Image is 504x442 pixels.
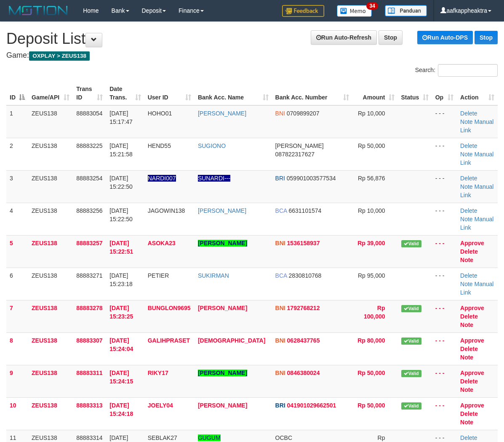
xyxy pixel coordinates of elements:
td: 3 [6,170,28,203]
span: Copy 087822317627 to clipboard [275,151,315,158]
span: Rp 50,000 [357,370,385,376]
a: Note [460,216,473,222]
span: BCA [275,272,287,279]
td: - - - [432,300,457,332]
img: panduan.png [385,5,427,16]
td: 8 [6,332,28,365]
span: Rp 80,000 [357,337,385,344]
span: Nama rekening ada tanda titik/strip, harap diedit [148,175,176,182]
a: Approve [460,240,484,246]
a: SUGIONO [198,142,226,149]
span: Rp 10,000 [358,207,385,214]
span: Copy 0628437765 to clipboard [287,337,320,344]
td: ZEUS138 [28,203,73,235]
td: 10 [6,397,28,430]
a: [PERSON_NAME] [198,240,247,246]
span: 88883314 [76,434,102,441]
span: Valid transaction [401,402,421,410]
a: Manual Link [460,151,493,166]
span: 88883278 [76,305,102,311]
span: 88883313 [76,402,102,409]
span: Rp 100,000 [364,305,385,320]
a: Note [460,257,473,263]
span: [DATE] 15:24:18 [109,402,133,417]
span: BNI [275,305,285,311]
a: Delete [460,175,477,182]
a: Approve [460,337,484,344]
img: MOTION_logo.png [6,4,70,17]
a: Delete [460,410,478,417]
span: [DATE] 15:23:25 [109,305,133,320]
th: Game/API: activate to sort column ascending [28,81,73,105]
span: 88883254 [76,175,102,182]
a: Stop [379,30,403,45]
a: Delete [460,378,478,385]
span: [DATE] 15:22:50 [109,207,133,222]
h1: Deposit List [6,30,498,47]
a: SUNARDI--- [198,175,230,182]
span: Copy 059901003577534 to clipboard [287,175,336,182]
a: Note [460,151,473,158]
td: - - - [432,235,457,268]
a: Manual Link [460,216,493,231]
td: ZEUS138 [28,170,73,203]
span: SEBLAK27 [148,434,177,441]
a: [DEMOGRAPHIC_DATA] [198,337,265,344]
a: Delete [460,110,477,117]
a: Delete [460,142,477,149]
span: BRI [275,175,285,182]
input: Search: [438,64,498,77]
a: Note [460,354,473,361]
label: Search: [415,64,498,77]
td: ZEUS138 [28,235,73,268]
th: Bank Acc. Name: activate to sort column ascending [195,81,272,105]
td: 6 [6,268,28,300]
img: Feedback.jpg [282,5,324,17]
span: ASOKA23 [148,240,176,246]
a: Run Auto-Refresh [311,30,377,45]
span: BNI [275,337,285,344]
span: BNI [275,240,285,246]
a: [PERSON_NAME] [198,370,247,376]
span: Rp 39,000 [357,240,385,246]
a: Approve [460,402,484,409]
td: - - - [432,170,457,203]
a: Note [460,118,473,125]
a: Run Auto-DPS [417,31,473,44]
span: Rp 50,000 [357,402,385,409]
td: ZEUS138 [28,332,73,365]
span: [PERSON_NAME] [275,142,324,149]
td: ZEUS138 [28,397,73,430]
span: BNI [275,370,285,376]
th: Trans ID: activate to sort column ascending [73,81,106,105]
td: 2 [6,138,28,170]
span: JOELY04 [148,402,173,409]
th: Status: activate to sort column ascending [398,81,432,105]
span: BCA [275,207,287,214]
a: Note [460,419,473,426]
span: Copy 1536158937 to clipboard [287,240,320,246]
span: 88883054 [76,110,102,117]
span: [DATE] 15:22:50 [109,175,133,190]
td: - - - [432,105,457,138]
span: 88883256 [76,207,102,214]
span: 88883307 [76,337,102,344]
span: Copy 0709899207 to clipboard [287,110,320,117]
th: Amount: activate to sort column ascending [352,81,397,105]
span: OXPLAY > ZEUS138 [29,51,90,61]
span: 88883271 [76,272,102,279]
span: Valid transaction [401,338,421,345]
td: ZEUS138 [28,268,73,300]
span: [DATE] 15:17:47 [109,110,133,125]
span: [DATE] 15:21:58 [109,142,133,158]
td: - - - [432,268,457,300]
a: [PERSON_NAME] [198,305,247,311]
span: BRI [275,402,285,409]
a: Manual Link [460,118,493,134]
td: - - - [432,332,457,365]
td: 1 [6,105,28,138]
a: Approve [460,370,484,376]
a: Manual Link [460,281,493,296]
th: Action: activate to sort column ascending [457,81,498,105]
span: [DATE] 15:24:04 [109,337,133,352]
